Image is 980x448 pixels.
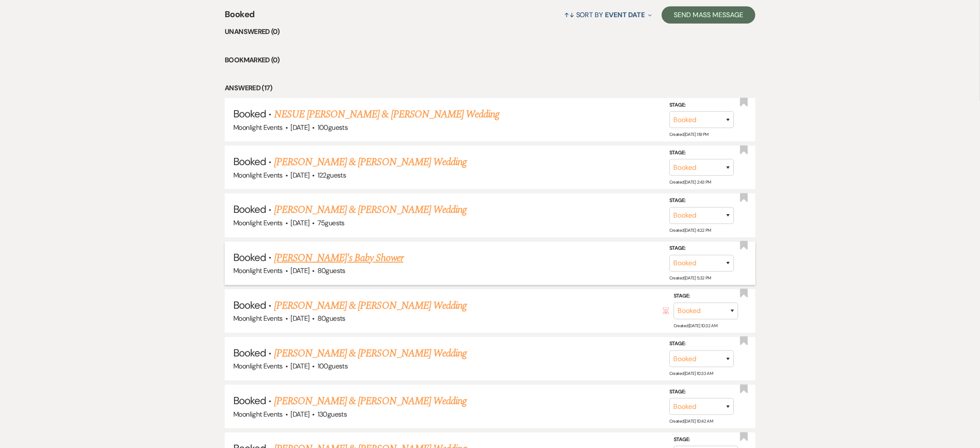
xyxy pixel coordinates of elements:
[274,298,467,313] a: [PERSON_NAME] & [PERSON_NAME] Wedding
[318,171,346,180] span: 122 guests
[290,171,309,180] span: [DATE]
[233,107,266,120] span: Booked
[274,250,403,266] a: [PERSON_NAME]'s Baby Shower
[233,362,283,371] span: Moonlight Events
[290,314,309,323] span: [DATE]
[233,346,266,359] span: Booked
[290,410,309,419] span: [DATE]
[669,148,734,158] label: Stage:
[274,202,467,218] a: [PERSON_NAME] & [PERSON_NAME] Wedding
[290,362,309,371] span: [DATE]
[605,10,645,19] span: Event Date
[674,292,738,301] label: Stage:
[669,418,713,424] span: Created: [DATE] 10:42 AM
[290,266,309,275] span: [DATE]
[225,83,755,94] li: Answered (17)
[662,6,755,24] button: Send Mass Message
[233,203,266,216] span: Booked
[561,3,655,26] button: Sort By Event Date
[225,55,755,66] li: Bookmarked (0)
[669,227,711,233] span: Created: [DATE] 4:22 PM
[233,266,283,275] span: Moonlight Events
[669,275,711,281] span: Created: [DATE] 5:32 PM
[674,323,717,328] span: Created: [DATE] 10:32 AM
[274,154,467,170] a: [PERSON_NAME] & [PERSON_NAME] Wedding
[318,218,345,227] span: 75 guests
[225,8,254,26] span: Booked
[318,123,348,132] span: 100 guests
[669,196,734,206] label: Stage:
[318,314,345,323] span: 80 guests
[669,339,734,349] label: Stage:
[233,394,266,407] span: Booked
[669,132,708,137] span: Created: [DATE] 1:19 PM
[274,107,500,122] a: NESUE [PERSON_NAME] & [PERSON_NAME] Wedding
[564,10,574,19] span: ↑↓
[669,387,734,397] label: Stage:
[233,155,266,168] span: Booked
[274,346,467,361] a: [PERSON_NAME] & [PERSON_NAME] Wedding
[233,314,283,323] span: Moonlight Events
[669,179,711,185] span: Created: [DATE] 2:43 PM
[318,410,347,419] span: 130 guests
[233,171,283,180] span: Moonlight Events
[318,266,345,275] span: 80 guests
[318,362,348,371] span: 100 guests
[233,251,266,264] span: Booked
[225,26,755,37] li: Unanswered (0)
[290,218,309,227] span: [DATE]
[233,410,283,419] span: Moonlight Events
[233,298,266,312] span: Booked
[674,435,738,445] label: Stage:
[290,123,309,132] span: [DATE]
[669,100,734,110] label: Stage:
[233,123,283,132] span: Moonlight Events
[274,393,467,409] a: [PERSON_NAME] & [PERSON_NAME] Wedding
[669,244,734,253] label: Stage:
[233,218,283,227] span: Moonlight Events
[669,371,713,376] span: Created: [DATE] 10:33 AM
